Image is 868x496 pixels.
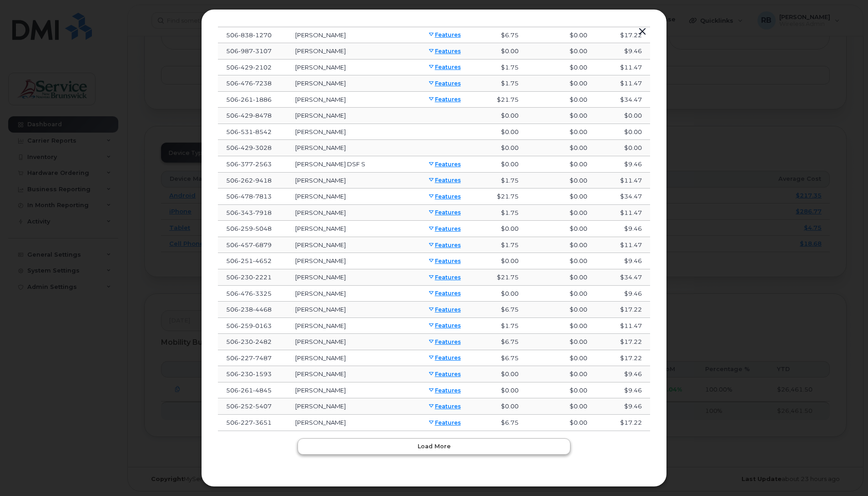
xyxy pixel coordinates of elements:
[238,402,253,410] span: 252
[287,415,419,431] td: [PERSON_NAME]
[527,382,595,399] td: $0.00
[238,370,253,377] span: 230
[287,398,419,415] td: [PERSON_NAME]
[595,382,650,399] td: $9.46
[474,350,527,367] td: $6.75
[527,415,595,431] td: $0.00
[238,354,253,362] span: 227
[226,387,272,394] span: 506
[253,354,272,362] span: 7487
[253,402,272,410] span: 5407
[428,403,461,410] a: Features
[287,382,419,399] td: [PERSON_NAME]
[428,354,461,361] a: Features
[226,354,272,362] span: 506
[474,398,527,415] td: $0.00
[595,398,650,415] td: $9.46
[253,419,272,426] span: 3651
[474,415,527,431] td: $6.75
[287,350,419,367] td: [PERSON_NAME]
[474,382,527,399] td: $0.00
[595,415,650,431] td: $17.22
[527,350,595,367] td: $0.00
[238,419,253,426] span: 227
[428,371,461,377] a: Features
[226,419,272,426] span: 506
[428,387,461,394] a: Features
[595,366,650,382] td: $9.46
[253,387,272,394] span: 4845
[226,370,272,377] span: 506
[238,387,253,394] span: 261
[527,398,595,415] td: $0.00
[287,366,419,382] td: [PERSON_NAME]
[527,366,595,382] td: $0.00
[474,366,527,382] td: $0.00
[253,370,272,377] span: 1593
[595,350,650,367] td: $17.22
[226,402,272,410] span: 506
[428,419,461,426] a: Features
